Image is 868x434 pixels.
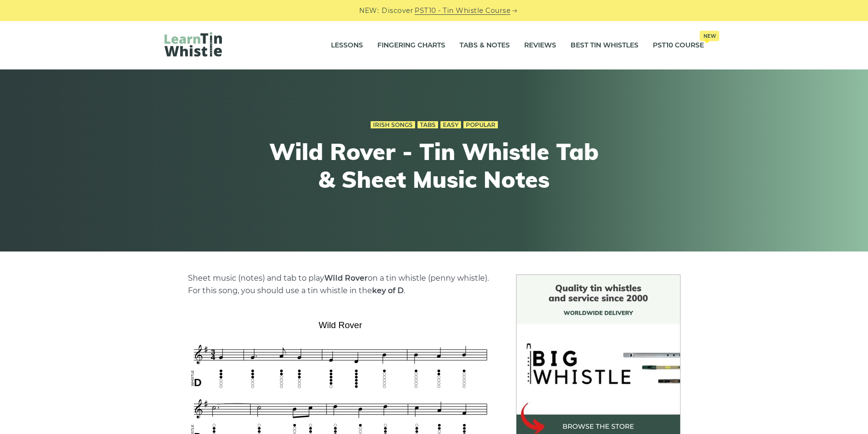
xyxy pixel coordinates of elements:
a: Fingering Charts [377,34,445,57]
a: Irish Songs [371,121,415,129]
a: Reviews [524,34,556,57]
a: Easy [440,121,461,129]
strong: Wild Rover [324,274,368,283]
a: Lessons [331,34,363,57]
a: Tabs & Notes [460,34,510,57]
a: PST10 CourseNew [653,34,704,57]
a: Best Tin Whistles [571,34,638,57]
a: Popular [463,121,498,129]
a: Tabs [418,121,438,129]
h1: Wild Rover - Tin Whistle Tab & Sheet Music Notes [258,138,610,193]
strong: key of D [372,286,404,295]
img: LearnTinWhistle.com [165,32,222,57]
span: New [700,31,719,41]
p: Sheet music (notes) and tab to play on a tin whistle (penny whistle). For this song, you should u... [188,272,493,297]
